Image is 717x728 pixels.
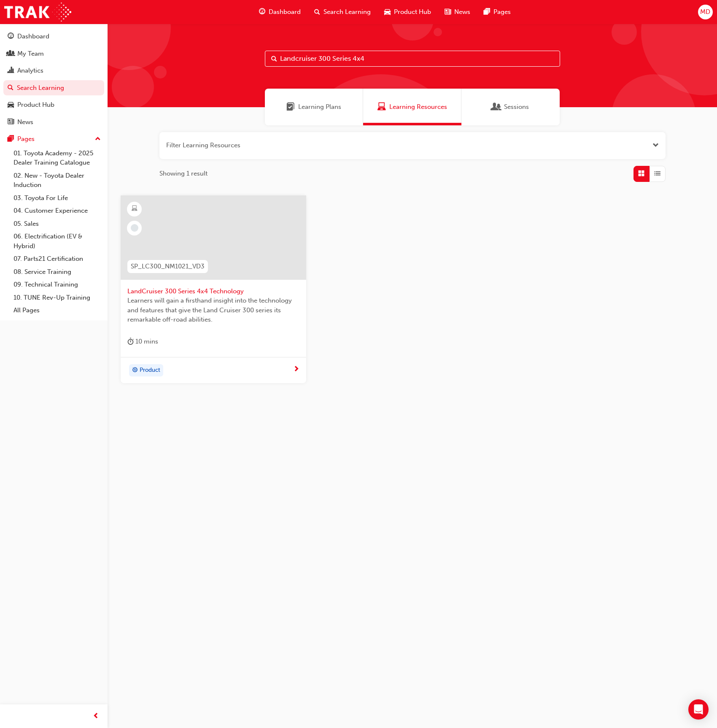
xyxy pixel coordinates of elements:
button: DashboardMy TeamAnalyticsSearch LearningProduct HubNews [3,27,104,131]
button: MD [698,5,713,19]
span: Showing 1 result [159,169,208,179]
span: learningResourceType_ELEARNING-icon [132,203,137,214]
a: 01. Toyota Academy - 2025 Dealer Training Catalogue [10,147,104,169]
a: pages-iconPages [477,3,518,21]
a: All Pages [10,304,104,317]
a: 04. Customer Experience [10,204,104,217]
span: news-icon [445,7,451,17]
button: Open the filter [652,141,659,150]
a: 03. Toyota For Life [10,192,104,205]
div: 10 mins [127,336,158,347]
span: LandCruiser 300 Series 4x4 Technology [127,287,299,296]
a: 10. TUNE Rev-Up Training [10,291,104,304]
div: News [17,117,33,127]
span: pages-icon [484,7,490,17]
span: Sessions [504,102,529,112]
span: car-icon [8,101,14,109]
span: up-icon [95,134,101,145]
span: Product [140,365,160,375]
span: Search Learning [323,7,371,17]
span: Learners will gain a firsthand insight into the technology and features that give the Land Cruise... [127,296,299,325]
span: next-icon [293,366,299,373]
span: prev-icon [93,711,99,722]
span: Sessions [492,102,501,112]
span: Learning Resources [389,102,447,112]
a: Analytics [3,63,104,78]
span: pages-icon [8,135,14,143]
input: Search... [265,51,560,67]
span: target-icon [132,365,138,376]
span: news-icon [8,119,14,126]
a: 02. New - Toyota Dealer Induction [10,169,104,192]
a: Search Learning [3,80,104,96]
a: 08. Service Training [10,265,104,279]
div: Pages [17,134,35,144]
a: SessionsSessions [461,89,560,125]
div: My Team [17,49,44,59]
span: search-icon [8,84,13,92]
span: Search [271,54,277,64]
a: news-iconNews [438,3,477,21]
a: SP_LC300_NM1021_VD3LandCruiser 300 Series 4x4 TechnologyLearners will gain a firsthand insight in... [121,195,306,384]
a: 07. Parts21 Certification [10,252,104,265]
span: duration-icon [127,336,134,347]
span: SP_LC300_NM1021_VD3 [131,262,205,271]
span: Product Hub [394,7,431,17]
a: News [3,114,104,130]
span: chart-icon [8,67,14,75]
a: 09. Technical Training [10,278,104,291]
span: News [454,7,470,17]
span: car-icon [384,7,391,17]
span: Grid [638,169,644,179]
span: MD [700,7,710,17]
a: car-iconProduct Hub [377,3,438,21]
span: people-icon [8,50,14,58]
span: Dashboard [269,7,301,17]
a: Dashboard [3,29,104,44]
span: Pages [493,7,511,17]
a: Learning PlansLearning Plans [265,89,363,125]
a: My Team [3,46,104,62]
button: Pages [3,131,104,147]
div: Analytics [17,66,43,76]
a: 05. Sales [10,217,104,230]
a: search-iconSearch Learning [307,3,377,21]
span: Learning Resources [377,102,386,112]
span: Learning Plans [298,102,341,112]
div: Dashboard [17,32,49,41]
span: learningRecordVerb_NONE-icon [131,224,138,232]
span: guage-icon [259,7,265,17]
a: Learning ResourcesLearning Resources [363,89,461,125]
div: Open Intercom Messenger [688,699,709,720]
span: guage-icon [8,33,14,41]
a: guage-iconDashboard [252,3,307,21]
a: 06. Electrification (EV & Hybrid) [10,230,104,252]
img: Trak [4,3,71,22]
span: List [654,169,660,179]
span: search-icon [314,7,320,17]
div: Product Hub [17,100,54,110]
a: Product Hub [3,97,104,113]
span: Learning Plans [286,102,295,112]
